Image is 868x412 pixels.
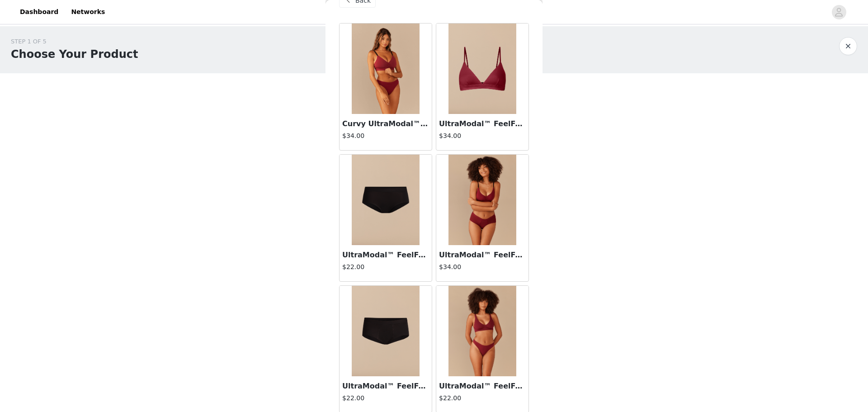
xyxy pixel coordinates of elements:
[11,46,138,62] h1: Choose Your Product
[11,37,138,46] div: STEP 1 OF 5
[352,155,420,245] img: UltraModal™ FeelFree Hipster | Black
[439,250,526,260] h3: UltraModal™ FeelFree Ruched Bralette | Cabernet
[835,5,843,19] div: avatar
[448,155,516,245] img: UltraModal™ FeelFree Ruched Bralette | Cabernet
[342,131,429,141] h4: $34.00
[14,2,64,22] a: Dashboard
[352,24,420,114] img: Curvy UltraModal™ FeelFree Ruched Bralette | Cabernet/Cabernet
[342,393,429,403] h4: $22.00
[439,381,526,392] h3: UltraModal™ FeelFree Thong | Cabernet
[342,262,429,272] h4: $22.00
[439,118,526,129] h3: UltraModal™ FeelFree Triangle Bralette | Cabernet/Cabernet
[352,286,420,376] img: UltraModal™ FeelFree Cheeky Brief | Black
[342,118,429,129] h3: Curvy UltraModal™ FeelFree Ruched Bralette | Cabernet/Cabernet
[439,262,526,272] h4: $34.00
[439,131,526,141] h4: $34.00
[342,250,429,260] h3: UltraModal™ FeelFree Hipster | Black
[448,24,516,114] img: UltraModal™ FeelFree Triangle Bralette | Cabernet/Cabernet
[66,2,110,22] a: Networks
[342,381,429,392] h3: UltraModal™ FeelFree Cheeky Brief | Black
[448,286,516,376] img: UltraModal™ FeelFree Thong | Cabernet
[439,393,526,403] h4: $22.00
